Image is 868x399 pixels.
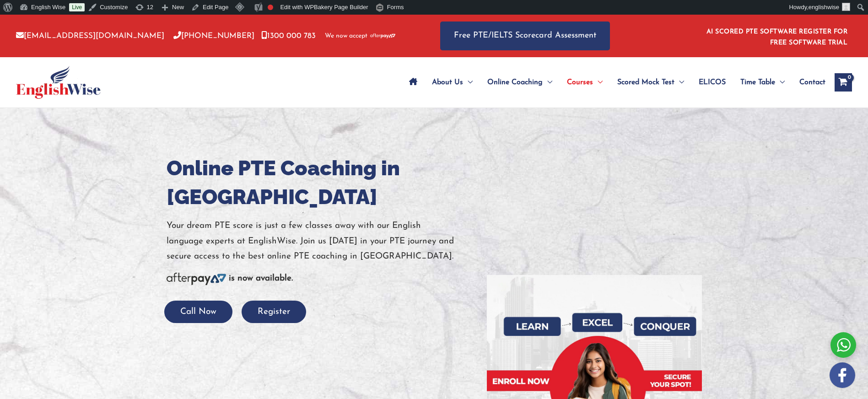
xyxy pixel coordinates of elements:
h1: Online PTE Coaching in [GEOGRAPHIC_DATA] [167,154,473,211]
a: View Shopping Cart, empty [835,73,852,92]
a: Call Now [164,307,232,316]
button: Call Now [164,301,232,323]
span: Time Table [740,66,775,98]
a: Time TableMenu Toggle [733,66,792,98]
img: Afterpay-Logo [167,273,226,285]
span: Menu Toggle [543,66,552,98]
a: AI SCORED PTE SOFTWARE REGISTER FOR FREE SOFTWARE TRIAL [706,28,848,46]
a: [PHONE_NUMBER] [173,32,254,40]
a: Register [242,307,306,316]
img: white-facebook.png [830,362,855,388]
span: Menu Toggle [775,66,785,98]
a: ELICOS [691,66,733,98]
a: Contact [792,66,825,98]
span: Menu Toggle [674,66,684,98]
aside: Header Widget 1 [701,21,852,51]
span: Online Coaching [487,66,543,98]
a: Live [69,3,85,11]
nav: Site Navigation: Main Menu [402,66,825,98]
span: We now accept [325,32,367,41]
img: Afterpay-Logo [370,33,395,38]
a: [EMAIL_ADDRESS][DOMAIN_NAME] [16,32,164,40]
span: englishwise [809,4,839,11]
img: ashok kumar [842,3,850,11]
img: cropped-ew-logo [16,66,101,99]
span: Scored Mock Test [617,66,674,98]
span: ELICOS [699,66,726,98]
p: Your dream PTE score is just a few classes away with our English language experts at EnglishWise.... [167,218,473,264]
span: Contact [799,66,825,98]
div: Focus keyphrase not set [268,5,273,10]
a: Online CoachingMenu Toggle [480,66,560,98]
a: CoursesMenu Toggle [560,66,610,98]
span: Courses [567,66,593,98]
a: About UsMenu Toggle [425,66,480,98]
span: About Us [432,66,463,98]
button: Register [242,301,306,323]
span: Menu Toggle [463,66,473,98]
a: Free PTE/IELTS Scorecard Assessment [440,22,610,50]
b: is now available. [229,274,293,283]
a: 1300 000 783 [261,32,316,40]
a: Scored Mock TestMenu Toggle [610,66,691,98]
span: Menu Toggle [593,66,603,98]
